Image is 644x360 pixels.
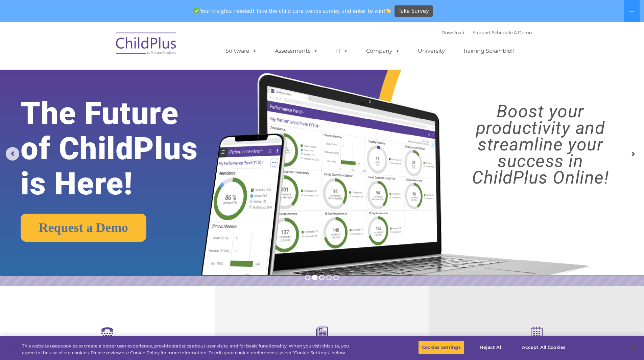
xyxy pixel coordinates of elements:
div: This website uses cookies to create a better user experience, provide statistics about user visit... [22,343,354,356]
span: Take Survey [399,5,429,17]
span: Last name [94,45,115,50]
font: | [442,30,532,35]
img: ✅ [194,8,199,13]
a: Software [219,44,264,58]
a: Download [442,30,464,35]
span: Phone number [94,72,123,77]
span: Your insights needed! Take the child care trends survey and enter to win! [191,4,394,18]
a: Support [473,30,491,35]
rs-layer: Boost your productivity and streamline your success in ChildPlus Online! [445,103,636,186]
button: Cookies Settings [418,340,464,355]
a: Request a Demo [21,214,146,242]
button: Accept All Cookies [518,340,569,355]
a: Assessments [268,44,325,58]
a: IT [329,44,355,58]
a: Schedule A Demo [492,30,532,35]
button: Reject All [470,340,512,355]
img: 👏 [386,8,391,13]
a: Company [359,44,407,58]
a: Take Survey [395,5,433,17]
a: University [411,44,452,58]
rs-layer: The Future of ChildPlus is Here! [21,96,226,201]
img: ChildPlus by Procare Solutions [113,28,180,62]
a: Training Scramble!! [456,44,521,58]
button: Close [626,340,641,355]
